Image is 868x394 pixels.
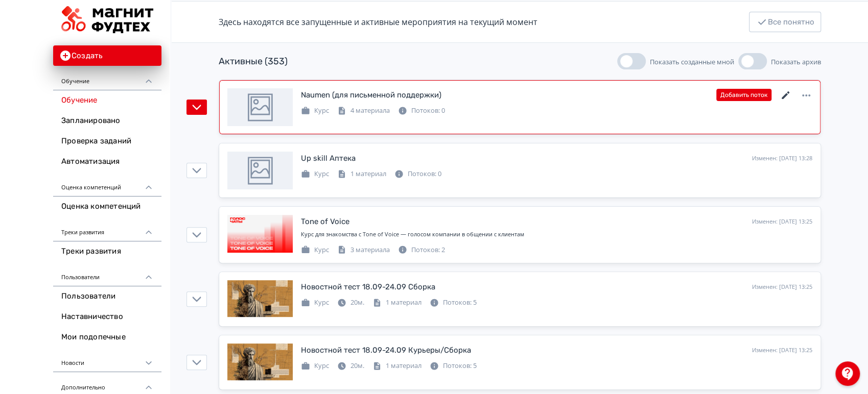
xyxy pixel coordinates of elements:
div: 4 материала [337,106,390,116]
span: Показать созданные мной [650,57,734,66]
a: Проверка заданий [53,131,161,152]
button: Создать [53,45,161,66]
div: 1 материал [337,169,386,179]
div: Изменен: [DATE] 13:25 [752,346,812,355]
div: Обучение [53,66,161,90]
div: Курс для знакомства с Tone of Voice — голосом компании в общении с клиентам [301,230,812,239]
div: Курс [301,361,329,371]
div: 3 материала [337,245,390,255]
div: Курс [301,245,329,255]
div: 1 материал [372,298,421,308]
div: Up skill Аптека [301,153,356,164]
div: Потоков: 5 [430,298,477,308]
div: Курс [301,169,329,179]
span: Показать архив [771,57,821,66]
div: Курс [301,298,329,308]
span: 20м. [350,298,364,307]
a: Пользователи [53,286,161,307]
div: Новости [53,348,161,372]
div: Tone of Voice [301,216,349,228]
div: Новостной тест 18.09-24.09 Курьеры/Сборка [301,344,471,356]
a: Автоматизация [53,152,161,172]
div: Изменен: [DATE] 13:25 [752,283,812,291]
div: Пользователи [53,262,161,286]
img: https://files.teachbase.ru/system/slaveaccount/52152/logo/medium-aa5ec3a18473e9a8d3a167ef8955dcbc... [61,6,153,33]
div: Оценка компетенций [53,172,161,196]
div: Изменен: [DATE] 13:28 [752,154,812,163]
a: Обучение [53,90,161,111]
div: Naumen (для письменной поддержки) [301,89,441,101]
button: Все понятно [749,12,821,32]
div: Курс [301,106,329,116]
div: Здесь находятся все запущенные и активные мероприятия на текущий момент [219,16,537,28]
div: Треки развития [53,217,161,241]
a: Оценка компетенций [53,196,161,217]
div: Изменен: [DATE] 13:25 [752,217,812,226]
a: Запланировано [53,111,161,131]
a: Наставничество [53,307,161,327]
div: Потоков: 0 [394,169,441,179]
a: Треки развития [53,241,161,262]
a: Мои подопечные [53,327,161,348]
div: Активные (353) [219,55,288,68]
div: Потоков: 2 [398,245,445,255]
div: Потоков: 5 [430,361,477,371]
span: 20м. [350,361,364,370]
button: Добавить поток [716,89,771,101]
div: 1 материал [372,361,421,371]
div: Новостной тест 18.09-24.09 Сборка [301,281,435,293]
div: Потоков: 0 [398,106,445,116]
